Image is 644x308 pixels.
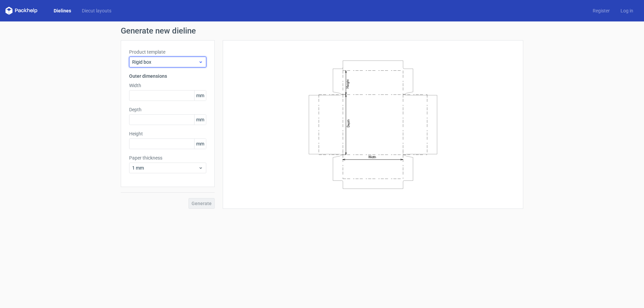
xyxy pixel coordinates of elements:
a: Diecut layouts [76,7,117,14]
label: Height [129,130,206,137]
label: Depth [129,106,206,113]
label: Width [129,82,206,89]
span: mm [194,139,206,149]
span: Rigid box [132,59,198,65]
h1: Generate new dieline [121,27,523,35]
h3: Outer dimensions [129,73,206,79]
text: Width [368,155,376,159]
a: Dielines [48,7,76,14]
span: mm [194,115,206,125]
a: Log in [615,7,639,14]
text: Depth [346,119,350,127]
label: Paper thickness [129,155,206,161]
span: mm [194,90,206,101]
label: Product template [129,49,206,55]
a: Register [587,7,615,14]
span: 1 mm [132,165,198,171]
text: Height [346,79,350,88]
